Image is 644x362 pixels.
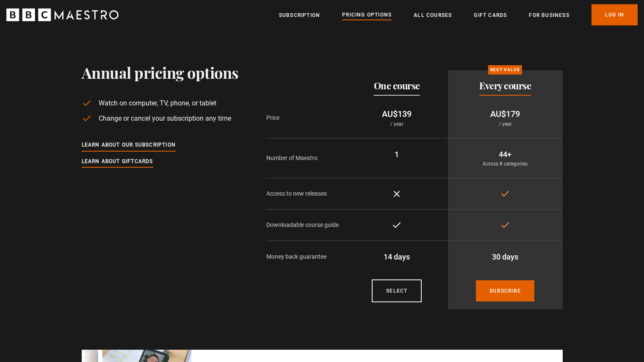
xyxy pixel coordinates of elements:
[279,4,638,25] nav: Primary
[374,80,420,91] h2: One course
[479,80,531,91] h2: Every course
[266,113,346,122] p: Price
[82,98,239,108] li: Watch on computer, TV, phone, or tablet
[455,120,556,128] p: / year
[266,221,346,229] p: Downloadable course guide
[82,157,153,166] a: Learn about giftcards
[529,11,569,19] a: For business
[82,113,239,124] li: Change or cancel your subscription any time
[455,251,556,263] p: 30 days
[266,189,346,198] p: Access to new releases
[476,280,534,301] a: Subscribe
[414,11,452,19] a: All Courses
[353,120,441,128] p: / year
[6,8,119,21] svg: BBC Maestro
[455,160,556,168] p: Across 8 categories
[353,149,441,160] p: 1
[488,65,522,75] p: Best value
[342,11,392,20] a: Pricing Options
[266,252,346,261] p: Money back guarantee
[82,64,239,81] h1: Annual pricing options
[266,154,346,163] p: Number of Maestro
[455,149,556,160] p: 44+
[372,279,422,302] a: Courses
[455,108,556,120] p: AU$179
[82,141,176,150] a: Learn about our subscription
[591,4,638,25] a: Log In
[279,11,320,19] a: Subscription
[474,11,507,19] a: Gift Cards
[353,251,441,263] p: 14 days
[353,108,441,120] p: AU$139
